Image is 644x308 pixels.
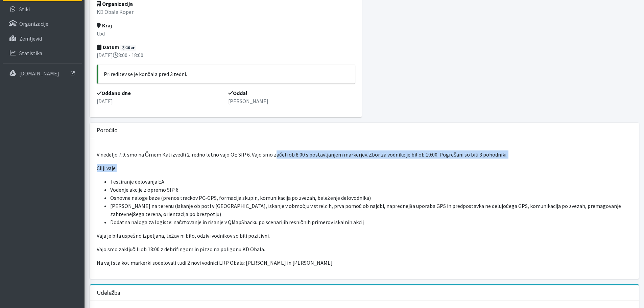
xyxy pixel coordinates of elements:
[97,22,112,29] strong: Kraj
[19,50,42,56] p: Statistika
[3,32,82,45] a: Zemljevid
[3,46,82,60] a: Statistika
[97,51,355,59] p: [DATE] 8:00 - 18:00
[97,90,131,96] strong: Oddano dne
[97,8,355,16] p: KD Obala Koper
[19,6,30,13] p: Stiki
[97,164,632,172] p: Cilji vaje:
[97,232,632,240] p: Vaja je bila uspešno izpeljana, težav ni bilo, odzivi vodnikov so bili pozitivni.
[97,289,121,297] h3: Udeležba
[228,97,355,105] p: [PERSON_NAME]
[97,259,632,267] p: Na vaji sta kot markerki sodelovali tudi 2 novi vodnici ERP Obala: [PERSON_NAME] in [PERSON_NAME]
[120,45,137,51] span: 10 ur
[104,70,350,78] p: Prireditev se je končala pred 3 tedni.
[19,20,48,27] p: Organizacije
[3,17,82,30] a: Organizacije
[97,150,632,159] p: V nedeljo 7.9. smo na Črnem Kal izvedli 2. redno letno vajo OE SIP 6. Vajo smo začeli ob 8:00 s p...
[97,29,355,38] p: tbd
[110,177,632,186] li: Testiranje delovanja EA
[3,67,82,80] a: [DOMAIN_NAME]
[110,186,632,194] li: Vodenje akcije z opremo SIP 6
[97,245,632,253] p: Vajo smo zaključili ob 18:00 z debrifingom in pizzo na poligonu KD Obala.
[110,202,632,218] li: [PERSON_NAME] na terenu (iskanje ob poti v [GEOGRAPHIC_DATA], iskanje v območju v strelcih, prva ...
[19,70,59,77] p: [DOMAIN_NAME]
[228,90,247,96] strong: Oddal
[19,35,42,42] p: Zemljevid
[97,127,118,134] h3: Poročilo
[110,218,632,226] li: Dodatna naloga za logiste: načrtovanje in risanje v QMapShacku po scenarijih resničnih primerov i...
[3,2,82,16] a: Stiki
[97,0,133,7] strong: Organizacija
[97,97,223,105] p: [DATE]
[97,44,119,50] strong: Datum
[110,194,632,202] li: Osnovne naloge baze (prenos trackov PC-GPS, formacija skupin, komunikacija po zvezah, beleženje d...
